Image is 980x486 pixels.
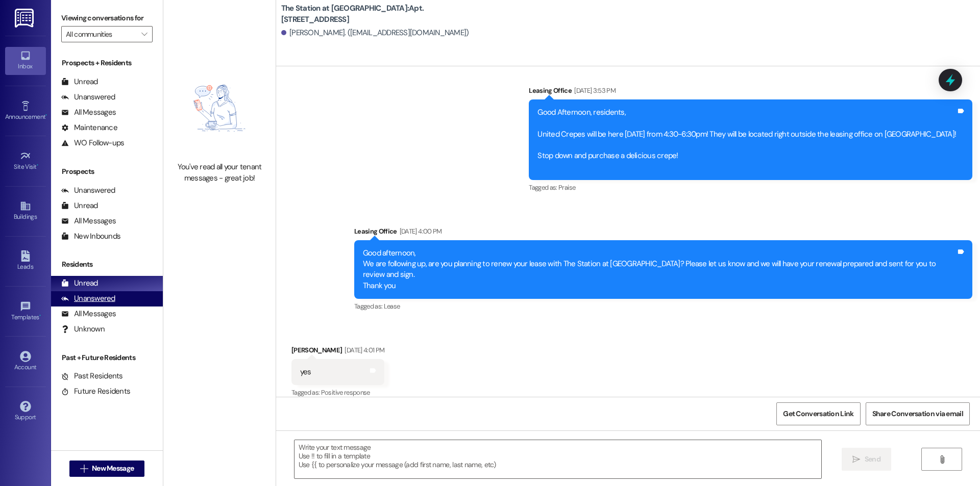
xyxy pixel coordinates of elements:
div: Unanswered [61,293,115,304]
i:  [852,455,860,464]
div: Unread [61,76,98,87]
div: Unanswered [61,92,115,103]
label: Viewing conversations for [61,10,153,26]
div: Good Afternoon, residents, United Crepes will be here [DATE] from 4:30-6:30pm! They will be locat... [537,107,956,173]
span: • [37,162,38,169]
div: Good afternoon, We are following up, are you planning to renew your lease with The Station at [GE... [363,248,956,292]
img: empty-state [175,60,264,157]
div: New Inbounds [61,231,120,242]
i:  [938,455,946,464]
a: Inbox [5,47,46,74]
div: All Messages [61,107,116,118]
button: New Message [69,461,145,477]
button: Get Conversation Link [776,402,860,425]
div: yes [300,367,311,377]
img: ResiDesk Logo [15,9,36,28]
div: Tagged as: [354,299,972,314]
a: Site Visit • [5,147,46,175]
span: • [39,312,41,319]
span: Praise [558,183,575,192]
div: Prospects + Residents [51,58,163,68]
span: Send [865,454,880,465]
div: Past Residents [61,371,123,381]
div: Tagged as: [529,180,972,195]
div: [PERSON_NAME] [291,345,384,359]
div: Maintenance [61,122,117,133]
div: WO Follow-ups [61,138,124,148]
div: [DATE] 4:00 PM [397,226,442,237]
b: The Station at [GEOGRAPHIC_DATA]: Apt. [STREET_ADDRESS] [281,3,485,25]
span: Get Conversation Link [783,408,853,419]
span: New Message [92,463,134,474]
a: Buildings [5,197,46,225]
div: Past + Future Residents [51,352,163,363]
div: All Messages [61,216,116,226]
div: [PERSON_NAME]. ([EMAIL_ADDRESS][DOMAIN_NAME]) [281,28,469,38]
i:  [141,30,147,38]
span: Positive response [321,388,370,397]
div: Unanswered [61,185,115,196]
div: Unread [61,278,98,289]
div: Residents [51,259,163,270]
span: Lease [384,302,400,311]
button: Share Conversation via email [866,402,970,425]
div: [DATE] 4:01 PM [342,345,384,355]
a: Support [5,398,46,425]
span: Share Conversation via email [872,408,963,419]
span: • [45,112,47,119]
input: All communities [66,26,136,42]
i:  [80,465,88,473]
a: Account [5,348,46,375]
div: Leasing Office [529,85,972,99]
div: Tagged as: [291,385,384,400]
div: Future Residents [61,386,130,397]
button: Send [842,448,891,471]
div: You've read all your tenant messages - great job! [175,162,264,184]
a: Leads [5,247,46,275]
div: Unread [61,200,98,211]
div: All Messages [61,309,116,319]
div: Leasing Office [354,226,972,240]
div: Prospects [51,166,163,177]
div: Unknown [61,324,105,335]
a: Templates • [5,298,46,325]
div: [DATE] 3:53 PM [572,85,616,96]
